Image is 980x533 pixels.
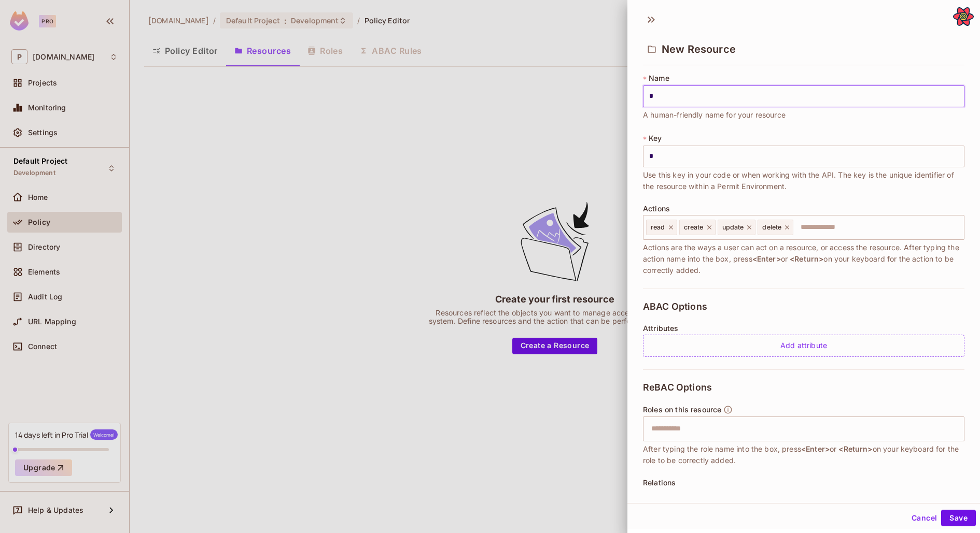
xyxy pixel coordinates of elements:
span: A human-friendly name for your resource [643,109,786,121]
div: update [718,220,756,235]
span: After typing the role name into the box, press or on your keyboard for the role to be correctly a... [643,443,964,466]
span: Roles on this resource [643,406,721,414]
span: Actions [643,205,670,213]
span: Relations [643,479,676,487]
button: Cancel [907,510,941,526]
div: read [646,220,677,235]
span: update [722,223,744,232]
span: Use this key in your code or when working with the API. The key is the unique identifier of the r... [643,169,964,192]
span: <Return> [838,444,872,453]
span: <Return> [790,254,823,263]
span: ReBAC Options [643,382,712,393]
span: delete [762,223,781,232]
span: create [684,223,704,232]
div: Add attribute [643,335,964,357]
span: <Enter> [801,444,830,453]
div: delete [758,220,793,235]
span: read [651,223,665,232]
button: Save [941,510,976,526]
span: Attributes [643,324,679,333]
div: create [679,220,716,235]
span: <Enter> [752,254,781,263]
span: Name [649,74,669,82]
button: Open React Query Devtools [953,6,974,27]
span: Key [649,134,662,142]
span: ABAC Options [643,301,707,312]
span: Actions are the ways a user can act on a resource, or access the resource. After typing the actio... [643,242,964,276]
span: New Resource [662,43,736,55]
